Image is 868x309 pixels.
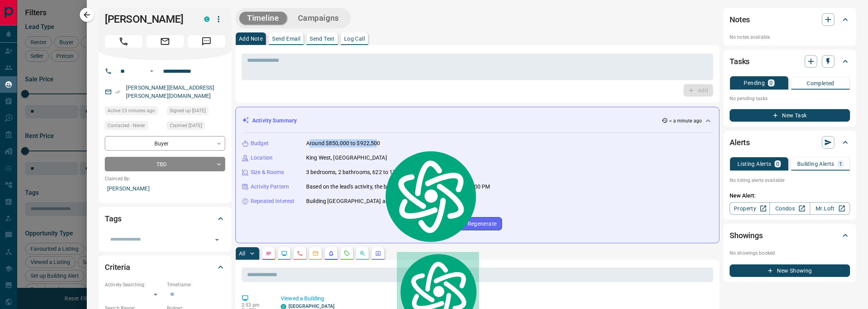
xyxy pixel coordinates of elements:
p: No listing alerts available [730,177,850,184]
h2: Criteria [105,261,130,273]
p: Building [GEOGRAPHIC_DATA] and listings at [STREET_ADDRESS] [306,197,467,205]
svg: Lead Browsing Activity [281,250,287,257]
p: Around $850,000 to $922,500 [306,139,380,147]
p: Size & Rooms [251,168,284,176]
div: Tasks [730,52,850,71]
p: Timeframe: [167,281,225,288]
p: 2:53 pm [242,302,269,308]
button: Open [212,234,222,245]
p: All [239,251,245,256]
p: Pending [744,80,765,86]
p: Listing Alerts [737,161,771,167]
p: No notes available [730,34,850,41]
svg: Calls [297,250,303,257]
button: Open [147,66,156,76]
svg: Notes [265,250,272,257]
p: Add Note [239,36,263,41]
svg: Emails [312,250,319,257]
p: 3 bedrooms, 2 bathrooms, 622 to 1726 sqft [306,168,413,176]
img: logo.svg [381,149,479,244]
svg: Email Verified [115,89,120,95]
p: 0 [776,161,779,167]
svg: Requests [344,250,350,257]
p: New Alert: [730,192,850,200]
button: New Task [730,109,850,122]
div: Activity Summary< a minute ago [242,113,713,128]
div: Notes [730,10,850,29]
span: Contacted - Never [108,122,145,129]
div: Alerts [730,133,850,152]
p: < a minute ago [669,117,702,124]
p: No showings booked [730,250,850,257]
p: Repeated Interest [251,197,294,205]
div: Showings [730,226,850,245]
p: Log Call [344,36,365,41]
button: Timeline [239,12,287,25]
p: Based on the lead's activity, the best time to reach out is: 6:00 AM - 1:00 PM [306,183,490,191]
p: No pending tasks [730,93,850,104]
span: Active 23 minutes ago [108,107,155,115]
p: Send Email [272,36,300,41]
p: Actively Searching: [105,281,163,288]
h2: Notes [730,13,750,26]
p: King West, [GEOGRAPHIC_DATA] [306,154,387,162]
div: Fri Apr 19 2024 [167,106,225,117]
span: Email [146,35,184,48]
p: 1 [839,161,842,167]
h1: [PERSON_NAME] [105,13,192,25]
a: Mr.Loft [810,202,850,215]
button: Campaigns [290,12,347,25]
div: Criteria [105,258,225,277]
a: Condos [769,202,810,215]
div: condos.ca [204,16,210,22]
div: TBD [105,157,225,171]
p: Activity Summary [252,117,297,125]
a: Property [730,202,770,215]
p: Claimed By: [105,175,225,182]
p: Completed [807,81,834,86]
div: Fri Aug 15 2025 [105,106,163,117]
svg: Opportunities [359,250,366,257]
p: Activity Pattern [251,183,289,191]
span: Message [188,35,225,48]
h2: Tags [105,212,121,225]
h2: Tasks [730,55,750,68]
p: Budget [251,139,269,147]
button: New Showing [730,264,850,277]
svg: Agent Actions [375,250,381,257]
p: Viewed a Building [281,295,710,303]
p: Building Alerts [797,161,834,167]
div: Fri Apr 19 2024 [167,121,225,132]
div: Tags [105,209,225,228]
a: [GEOGRAPHIC_DATA] [289,304,334,309]
p: Send Text [310,36,335,41]
svg: Listing Alerts [328,250,334,257]
div: Buyer [105,136,225,151]
p: Location [251,154,273,162]
a: [PERSON_NAME][EMAIL_ADDRESS][PERSON_NAME][DOMAIN_NAME] [126,84,214,99]
h2: Showings [730,229,763,242]
p: 0 [769,80,773,86]
span: Signed up [DATE] [170,107,206,115]
h2: Alerts [730,136,750,149]
span: Claimed [DATE] [170,122,202,129]
span: Call [105,35,142,48]
p: [PERSON_NAME] [105,182,225,195]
